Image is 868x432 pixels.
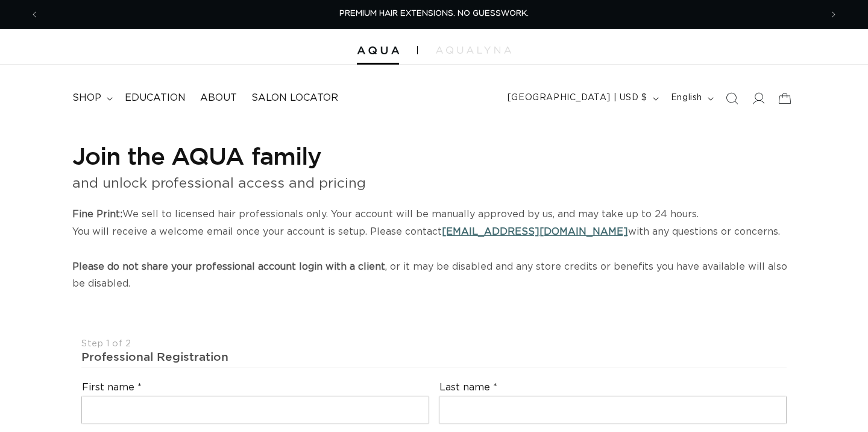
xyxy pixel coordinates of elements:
button: Previous announcement [21,3,48,26]
span: [GEOGRAPHIC_DATA] | USD $ [508,92,647,104]
p: and unlock professional access and pricing [72,171,796,196]
img: Aqua Hair Extensions [357,46,399,55]
a: Education [118,84,193,112]
a: About [193,84,244,112]
span: PREMIUM HAIR EXTENSIONS. NO GUESSWORK. [339,10,529,17]
strong: Please do not share your professional account login with a client [72,262,385,272]
button: English [664,87,719,110]
span: About [200,92,237,104]
img: aqualyna.com [436,46,511,54]
label: First name [82,381,142,394]
h1: Join the AQUA family [72,140,796,171]
div: Professional Registration [81,349,787,364]
button: Next announcement [820,3,847,26]
a: [EMAIL_ADDRESS][DOMAIN_NAME] [442,227,628,237]
label: Last name [439,381,497,394]
iframe: Chat Widget [808,374,868,432]
p: We sell to licensed hair professionals only. Your account will be manually approved by us, and ma... [72,206,796,293]
div: Step 1 of 2 [81,338,787,350]
span: Education [125,92,186,104]
span: shop [72,92,101,104]
summary: Search [719,85,745,112]
span: English [671,92,702,104]
summary: shop [65,84,118,112]
span: Salon Locator [251,92,338,104]
strong: Fine Print: [72,209,122,219]
a: Salon Locator [244,84,345,112]
button: [GEOGRAPHIC_DATA] | USD $ [500,87,664,110]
